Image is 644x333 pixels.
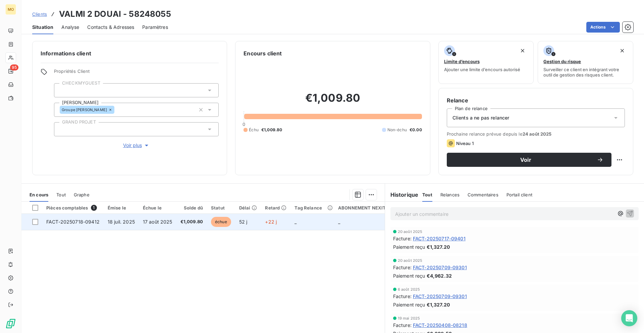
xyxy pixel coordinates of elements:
[143,219,172,225] span: 17 août 2025
[180,205,203,210] div: Solde dû
[32,11,47,17] a: Clients
[143,205,172,210] div: Échue le
[114,107,120,113] input: Ajouter une valeur
[398,287,420,291] span: 6 août 2025
[444,59,480,64] span: Limite d’encours
[410,127,422,133] span: €0.00
[413,235,466,242] span: FACT-20250717-09401
[54,142,219,149] button: Voir plus
[456,141,474,146] span: Niveau 1
[427,272,452,279] span: €4,962.32
[56,192,66,197] span: Tout
[393,293,412,300] span: Facture :
[338,219,340,225] span: _
[294,219,297,225] span: _
[61,24,79,31] span: Analyse
[87,24,134,31] span: Contacts & Adresses
[123,142,150,149] span: Voir plus
[398,316,420,320] span: 19 mai 2025
[398,258,423,263] span: 20 août 2025
[239,205,257,210] div: Délai
[385,191,419,199] h6: Historique
[413,293,467,300] span: FACT-20250709-09301
[387,127,407,133] span: Non-échu
[438,41,534,84] button: Limite d’encoursAjouter une limite d’encours autorisé
[393,243,425,250] span: Paiement reçu
[59,8,171,20] h3: VALMI 2 DOUAI - 58248055
[239,219,248,225] span: 52 j
[108,219,135,225] span: 18 juil. 2025
[468,192,498,197] span: Commentaires
[108,205,135,210] div: Émise le
[265,205,286,210] div: Retard
[447,96,625,104] h6: Relance
[452,114,509,121] span: Clients a ne pas relancer
[543,59,581,64] span: Gestion du risque
[413,264,467,271] span: FACT-20250709-09301
[41,49,219,57] h6: Informations client
[243,122,245,127] span: 0
[249,127,259,133] span: Échu
[244,91,422,111] h2: €1,009.80
[32,24,53,31] span: Situation
[261,127,282,133] span: €1,009.80
[444,67,520,72] span: Ajouter une limite d’encours autorisé
[60,126,65,132] input: Ajouter une valeur
[142,24,168,31] span: Paramètres
[211,217,231,227] span: échue
[455,157,597,162] span: Voir
[244,49,282,57] h6: Encours client
[543,67,628,78] span: Surveiller ce client en intégrant votre outil de gestion des risques client.
[5,4,16,15] div: MO
[46,205,100,211] div: Pièces comptables
[10,64,18,70] span: 95
[393,301,425,308] span: Paiement reçu
[60,87,65,93] input: Ajouter une valeur
[398,230,423,234] span: 20 août 2025
[440,192,460,197] span: Relances
[32,11,47,17] span: Clients
[393,272,425,279] span: Paiement reçu
[427,243,450,250] span: €1,327.20
[338,205,389,210] div: ABONNEMENT NEXITY
[30,192,48,197] span: En cours
[413,322,467,329] span: FACT-20250408-08218
[180,219,203,225] span: €1,009.80
[621,310,637,326] div: Open Intercom Messenger
[211,205,231,210] div: Statut
[5,318,16,329] img: Logo LeanPay
[54,68,219,78] span: Propriétés Client
[586,22,620,33] button: Actions
[74,192,90,197] span: Graphe
[447,131,625,137] span: Prochaine relance prévue depuis le
[447,153,611,167] button: Voir
[91,205,97,211] span: 1
[265,219,277,225] span: +22 j
[62,108,107,112] span: Groupe [PERSON_NAME]
[393,264,412,271] span: Facture :
[46,219,100,225] span: FACT-20250718-09412
[427,301,450,308] span: €1,327.20
[506,192,532,197] span: Portail client
[422,192,432,197] span: Tout
[393,235,412,242] span: Facture :
[393,322,412,329] span: Facture :
[523,131,552,137] span: 24 août 2025
[538,41,633,84] button: Gestion du risqueSurveiller ce client en intégrant votre outil de gestion des risques client.
[294,205,330,210] div: Tag Relance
